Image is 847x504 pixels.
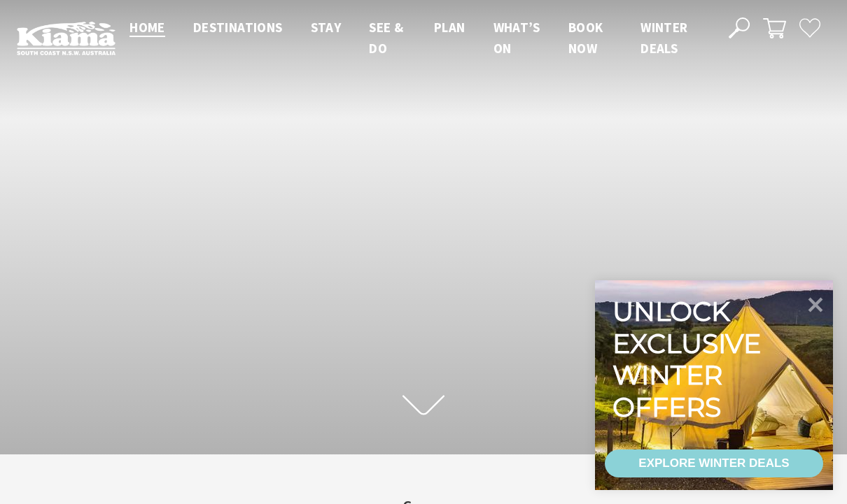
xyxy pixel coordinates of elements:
span: Stay [311,19,342,36]
span: What’s On [493,19,540,57]
span: Winter Deals [640,19,687,57]
a: EXPLORE WINTER DEALS [605,449,823,477]
span: Plan [434,19,465,36]
img: Kiama Logo [17,21,115,55]
span: Destinations [193,19,283,36]
div: EXPLORE WINTER DEALS [638,449,789,477]
nav: Main Menu [115,17,713,59]
div: Unlock exclusive winter offers [612,296,767,423]
span: Home [129,19,165,36]
span: See & Do [369,19,403,57]
span: Book now [568,19,603,57]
